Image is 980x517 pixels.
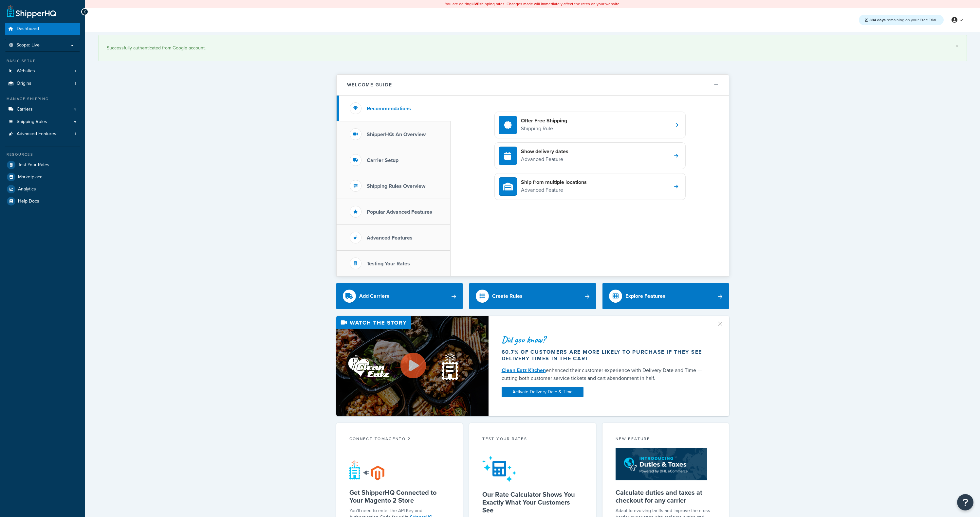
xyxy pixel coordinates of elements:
[74,107,76,112] span: 4
[521,179,587,186] h4: Ship from multiple locations
[75,131,76,137] span: 1
[5,78,80,90] a: Origins1
[367,235,413,241] h3: Advanced Features
[5,58,80,64] div: Basic Setup
[367,106,411,112] h3: Recommendations
[367,157,398,163] h3: Carrier Setup
[956,44,958,49] a: ×
[869,17,886,23] strong: 384 days
[502,366,709,382] div: enhanced their customer experience with Delivery Date and Time — cutting both customer service ti...
[336,316,489,416] img: Video thumbnail
[5,195,80,207] a: Help Docs
[5,103,80,116] li: Carriers
[347,82,392,87] h2: Welcome Guide
[5,116,80,128] a: Shipping Rules
[349,436,450,443] div: Connect to Magento 2
[521,148,568,155] h4: Show delivery dates
[359,292,389,301] div: Add Carriers
[5,78,80,90] li: Origins
[337,75,729,96] button: Welcome Guide
[502,349,709,362] div: 60.7% of customers are more likely to purchase if they see delivery times in the cart
[469,283,596,309] a: Create Rules
[18,162,49,168] span: Test Your Rates
[521,124,567,133] p: Shipping Rule
[18,187,36,192] span: Analytics
[107,44,958,53] div: Successfully authenticated from Google account.
[5,183,80,195] a: Analytics
[16,43,40,48] span: Scope: Live
[336,283,463,309] a: Add Carriers
[521,117,567,124] h4: Offer Free Shipping
[5,103,80,116] a: Carriers4
[602,283,729,309] a: Explore Features
[18,199,39,204] span: Help Docs
[18,174,43,180] span: Marketplace
[957,494,973,510] button: Open Resource Center
[869,17,936,23] span: remaining on your Free Trial
[502,387,583,397] a: Activate Delivery Date & Time
[5,128,80,140] a: Advanced Features1
[75,68,76,74] span: 1
[5,171,80,183] a: Marketplace
[367,261,410,267] h3: Testing Your Rates
[17,119,47,125] span: Shipping Rules
[482,436,583,443] div: Test your rates
[5,128,80,140] li: Advanced Features
[17,107,33,112] span: Carriers
[5,152,80,157] div: Resources
[17,81,31,86] span: Origins
[5,65,80,77] a: Websites1
[472,1,479,7] b: LIVE
[75,81,76,86] span: 1
[502,366,546,374] a: Clean Eatz Kitchen
[17,26,39,32] span: Dashboard
[616,489,716,504] h5: Calculate duties and taxes at checkout for any carrier
[5,159,80,171] a: Test Your Rates
[349,489,450,504] h5: Get ShipperHQ Connected to Your Magento 2 Store
[521,186,587,194] p: Advanced Feature
[616,436,716,443] div: New Feature
[5,96,80,102] div: Manage Shipping
[367,183,425,189] h3: Shipping Rules Overview
[349,460,384,480] img: connect-shq-magento-24cdf84b.svg
[521,155,568,164] p: Advanced Feature
[492,292,523,301] div: Create Rules
[502,335,709,344] div: Did you know?
[17,68,35,74] span: Websites
[625,292,665,301] div: Explore Features
[367,132,426,137] h3: ShipperHQ: An Overview
[482,490,583,514] h5: Our Rate Calculator Shows You Exactly What Your Customers See
[5,23,80,35] a: Dashboard
[5,65,80,77] li: Websites
[17,131,56,137] span: Advanced Features
[367,209,432,215] h3: Popular Advanced Features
